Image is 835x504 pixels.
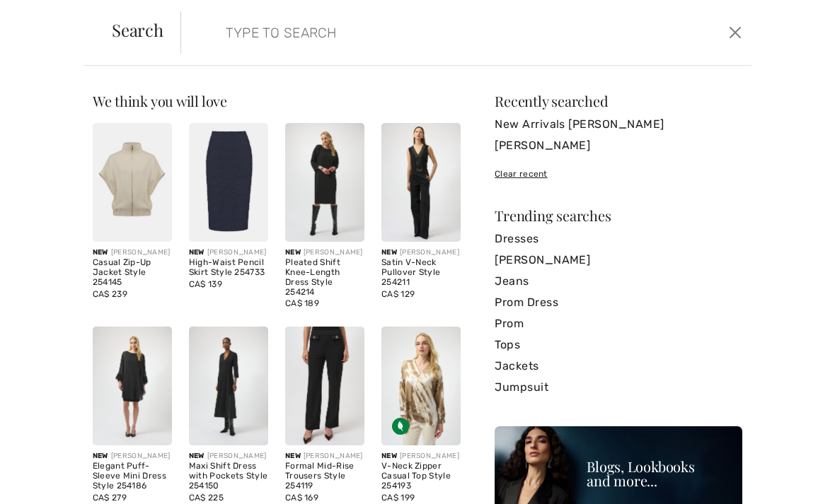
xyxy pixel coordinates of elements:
[381,493,415,503] span: CA$ 199
[93,123,172,242] img: Casual Zip-Up Jacket Style 254145. Fawn
[93,452,108,460] span: New
[93,248,108,257] span: New
[381,462,461,491] div: V-Neck Zipper Casual Top Style 254193
[189,248,205,257] span: New
[285,247,364,258] div: [PERSON_NAME]
[93,258,172,287] div: Casual Zip-Up Jacket Style 254145
[112,21,163,38] span: Search
[495,356,742,377] a: Jackets
[285,298,319,308] span: CA$ 189
[381,451,461,462] div: [PERSON_NAME]
[495,114,742,135] a: New Arrivals [PERSON_NAME]
[285,258,364,297] div: Pleated Shift Knee-Length Dress Style 254214
[495,377,742,398] a: Jumpsuit
[285,452,301,460] span: New
[93,493,127,503] span: CA$ 279
[381,258,461,287] div: Satin V-Neck Pullover Style 254211
[495,334,742,356] a: Tops
[725,21,746,44] button: Close
[285,462,364,491] div: Formal Mid-Rise Trousers Style 254119
[215,11,598,54] input: TYPE TO SEARCH
[285,493,318,503] span: CA$ 169
[495,168,742,180] div: Clear recent
[189,279,222,289] span: CA$ 139
[495,94,742,108] div: Recently searched
[381,247,461,258] div: [PERSON_NAME]
[189,327,268,445] img: Maxi Shift Dress with Pockets Style 254150. Black
[495,292,742,313] a: Prom Dress
[285,123,364,242] img: Pleated Shift Knee-Length Dress Style 254214. Black
[587,459,735,488] div: Blogs, Lookbooks and more...
[93,327,172,445] img: Elegant Puff-Sleeve Mini Dress Style 254186. Black
[93,247,172,258] div: [PERSON_NAME]
[189,258,268,278] div: High-Waist Pencil Skirt Style 254733
[189,452,205,460] span: New
[189,123,268,242] img: High-Waist Pencil Skirt Style 254733. Midnight Blue
[33,10,62,23] span: Chat
[495,271,742,292] a: Jeans
[495,135,742,156] a: [PERSON_NAME]
[93,289,127,299] span: CA$ 239
[189,462,268,491] div: Maxi Shift Dress with Pockets Style 254150
[381,289,415,299] span: CA$ 129
[189,247,268,258] div: [PERSON_NAME]
[381,327,461,445] img: V-Neck Zipper Casual Top Style 254193. Beige/off
[285,248,301,257] span: New
[495,313,742,334] a: Prom
[495,209,742,223] div: Trending searches
[285,451,364,462] div: [PERSON_NAME]
[189,451,268,462] div: [PERSON_NAME]
[495,250,742,271] a: [PERSON_NAME]
[381,452,397,460] span: New
[495,228,742,250] a: Dresses
[189,493,224,503] span: CA$ 225
[93,451,172,462] div: [PERSON_NAME]
[285,327,364,445] img: Formal Mid-Rise Trousers Style 254119. Black
[392,418,409,435] img: Sustainable Fabric
[93,462,172,491] div: Elegant Puff-Sleeve Mini Dress Style 254186
[381,123,461,242] img: Satin V-Neck Pullover Style 254211. Black
[93,91,227,110] span: We think you will love
[381,248,397,257] span: New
